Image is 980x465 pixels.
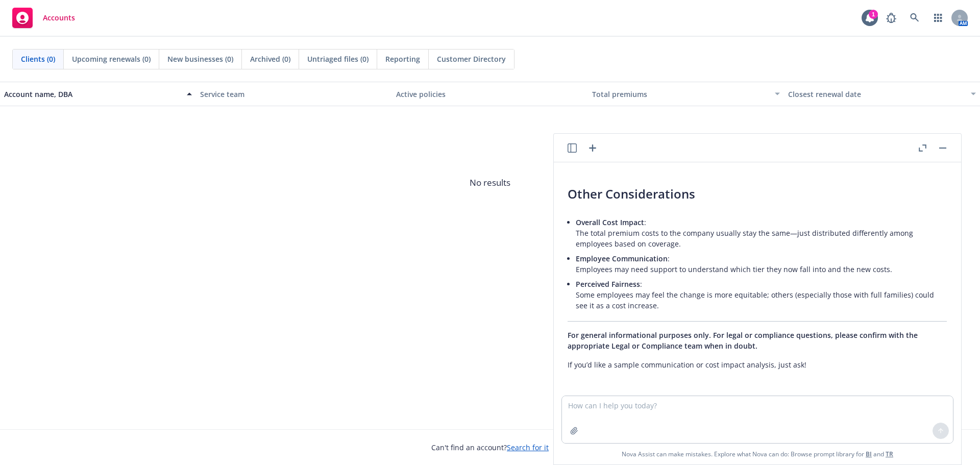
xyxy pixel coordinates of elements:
span: For general informational purposes only. For legal or compliance questions, please confirm with t... [568,330,918,351]
h3: Other Considerations [568,185,947,203]
li: : Employees may need support to understand which tier they now fall into and the new costs. [576,251,947,277]
button: Closest renewal date [784,82,980,106]
span: Customer Directory [437,54,506,64]
p: If you’d like a sample communication or cost impact analysis, just ask! [568,359,947,370]
span: Clients (0) [21,54,55,64]
span: Accounts [43,14,75,22]
a: TR [886,450,893,458]
a: Report a Bug [881,8,901,28]
span: Nova Assist can make mistakes. Explore what Nova can do: Browse prompt library for and [622,444,893,464]
a: Search for it [507,443,549,452]
span: Overall Cost Impact [576,217,644,227]
div: 1 [869,10,878,19]
a: Switch app [928,8,948,28]
span: Upcoming renewals (0) [72,54,151,64]
span: Employee Communication [576,254,668,263]
li: : Some employees may feel the change is more equitable; others (especially those with full famili... [576,277,947,313]
span: Can't find an account? [431,442,549,453]
div: Total premiums [592,89,769,100]
span: Untriaged files (0) [307,54,369,64]
span: New businesses (0) [167,54,233,64]
span: Archived (0) [250,54,290,64]
a: BI [866,450,872,458]
button: Total premiums [588,82,784,106]
div: Service team [200,89,388,100]
span: Reporting [385,54,420,64]
div: Active policies [396,89,584,100]
span: Perceived Fairness [576,279,640,289]
button: Service team [196,82,392,106]
a: Accounts [8,4,79,32]
div: Closest renewal date [788,89,965,100]
div: Account name, DBA [4,89,181,100]
button: Active policies [392,82,588,106]
a: Search [904,8,925,28]
li: : The total premium costs to the company usually stay the same—just distributed differently among... [576,215,947,251]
